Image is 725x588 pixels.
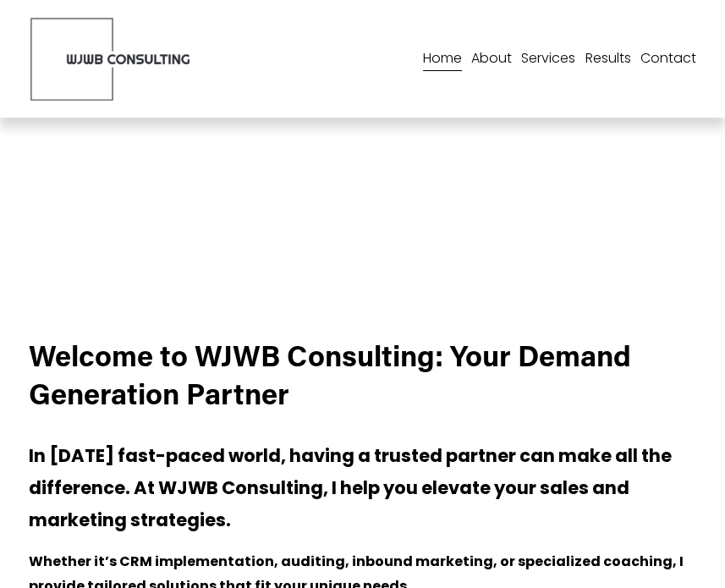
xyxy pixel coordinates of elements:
strong: Welcome to WJWB Consulting: Your Demand Generation Partner [29,336,638,412]
span: Services [521,47,575,71]
a: Home [423,45,462,72]
a: Contact [640,45,696,72]
strong: In [DATE] fast-paced world, having a trusted partner can make all the difference. At WJWB Consult... [29,443,675,532]
a: folder dropdown [521,45,575,72]
a: Results [585,45,631,72]
a: About [471,45,512,72]
img: WJWB Consulting [29,16,194,102]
